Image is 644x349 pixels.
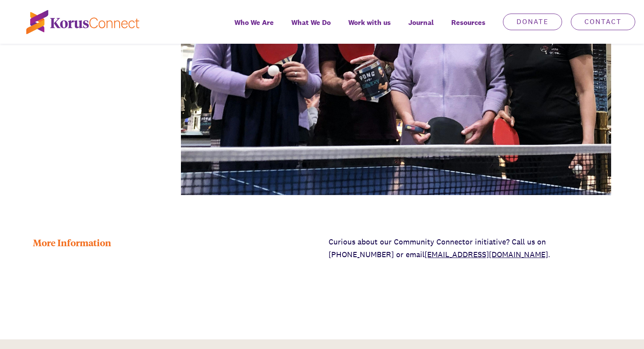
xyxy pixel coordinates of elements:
[234,16,274,29] span: Who We Are
[26,10,139,34] img: korus-connect%2Fc5177985-88d5-491d-9cd7-4a1febad1357_logo.svg
[442,12,494,44] div: Resources
[340,12,400,44] a: Work with us
[329,236,611,261] p: Curious about our Community Connector initiative? Call us on [PHONE_NUMBER] or email .
[283,12,340,44] a: What We Do
[425,249,548,259] a: [EMAIL_ADDRESS][DOMAIN_NAME]
[503,14,562,30] a: Donate
[408,16,434,29] span: Journal
[291,16,331,29] span: What We Do
[400,12,442,44] a: Journal
[226,12,283,44] a: Who We Are
[348,16,391,29] span: Work with us
[571,14,635,30] a: Contact
[33,236,315,261] div: More Information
